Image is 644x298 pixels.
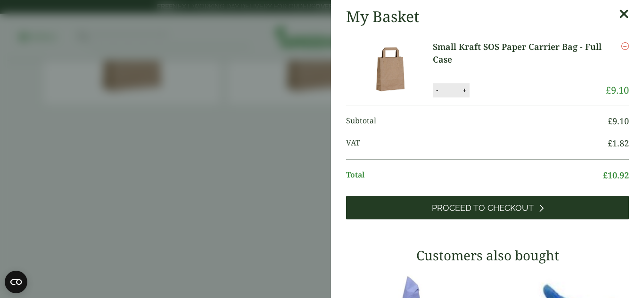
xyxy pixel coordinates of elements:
[603,169,629,181] bdi: 10.92
[460,86,469,94] button: +
[346,115,608,128] span: Subtotal
[433,40,606,66] a: Small Kraft SOS Paper Carrier Bag - Full Case
[603,169,608,181] span: £
[346,137,608,150] span: VAT
[346,169,603,182] span: Total
[608,115,612,127] span: £
[432,203,534,213] span: Proceed to Checkout
[606,84,629,97] bdi: 9.10
[346,196,629,219] a: Proceed to Checkout
[346,8,419,25] h2: My Basket
[608,115,629,127] bdi: 9.10
[608,137,612,149] span: £
[433,86,441,94] button: -
[608,137,629,149] bdi: 1.82
[346,248,629,264] h3: Customers also bought
[606,84,611,97] span: £
[621,40,629,52] a: Remove this item
[5,271,27,293] button: Open CMP widget
[348,40,433,97] img: Small Kraft SOS Paper Carrier Bag-Full Case-0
